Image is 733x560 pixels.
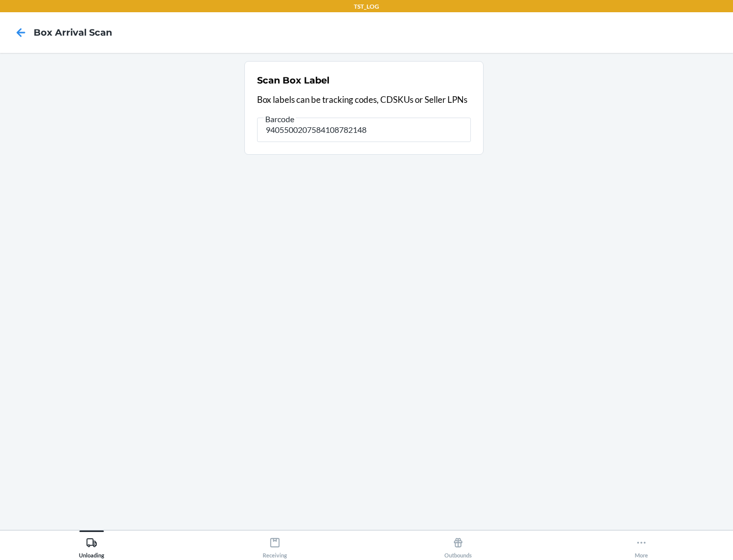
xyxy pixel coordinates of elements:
[257,74,329,87] h2: Scan Box Label
[264,114,296,124] span: Barcode
[34,26,112,39] h4: Box Arrival Scan
[263,533,287,558] div: Receiving
[444,533,472,558] div: Outbounds
[354,2,379,11] p: TST_LOG
[366,530,550,558] button: Outbounds
[550,530,733,558] button: More
[257,93,471,106] p: Box labels can be tracking codes, CDSKUs or Seller LPNs
[257,118,471,142] input: Barcode
[79,533,104,558] div: Unloading
[635,533,648,558] div: More
[183,530,366,558] button: Receiving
